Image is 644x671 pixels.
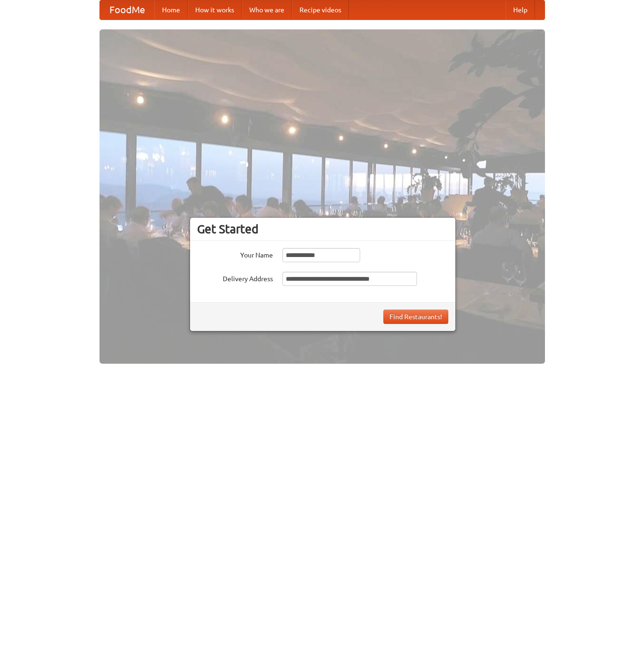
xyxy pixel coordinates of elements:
a: Home [154,0,188,19]
a: Help [506,0,535,19]
h3: Get Started [197,222,448,236]
a: Who we are [242,0,292,19]
a: Recipe videos [292,0,349,19]
label: Your Name [197,248,273,260]
a: FoodMe [100,0,154,19]
a: How it works [188,0,242,19]
label: Delivery Address [197,272,273,284]
button: Find Restaurants! [383,310,448,324]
